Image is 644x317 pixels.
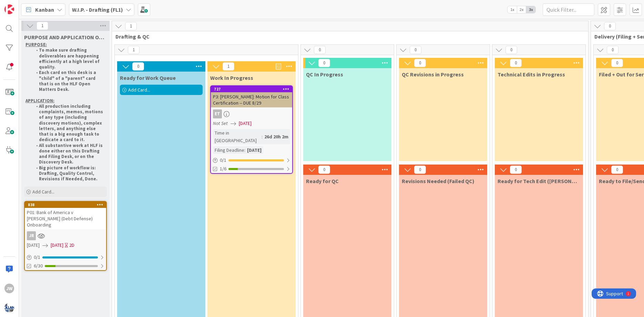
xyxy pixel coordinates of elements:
span: 1x [508,6,517,13]
div: Filing Deadline [213,146,244,154]
span: 0 [604,22,616,30]
span: : [262,133,263,140]
div: ET [213,109,222,118]
span: [DATE] [239,120,252,127]
span: 0 [410,46,421,54]
strong: All substantive work at HLF is done either on this Drafting and Filing Desk, or on the Discovery ... [39,142,104,165]
div: 727 [214,87,292,92]
img: avatar [4,303,14,313]
span: : [244,146,245,154]
div: 26d 20h 2m [263,133,290,140]
span: 0 [510,166,522,174]
img: Visit kanbanzone.com [4,4,14,14]
span: 0 [318,59,330,67]
span: 0 [414,166,426,174]
div: 1 [36,3,38,8]
span: Support [14,1,31,9]
strong: All production including complaints, memos, motions of any type (including discovery motions), co... [39,103,104,143]
u: PURPOSE: [25,42,47,47]
span: QC Revisions in Progress [402,71,464,78]
span: 1 [128,46,140,54]
div: P01: Bank of America v [PERSON_NAME] (Debt Defense) Onboarding [25,208,106,229]
span: [DATE] [51,242,63,249]
span: 0 / 1 [34,254,40,261]
div: JR [27,231,36,240]
span: Work In Progress [210,74,253,81]
span: Ready for Work Queue [120,74,176,81]
div: JR [25,231,106,240]
div: 838 [28,202,106,207]
div: [DATE] [245,146,263,154]
span: Ready for QC [306,178,339,184]
span: 0 [132,62,144,71]
span: [DATE] [27,242,40,249]
span: 0 [611,166,623,174]
div: Time in [GEOGRAPHIC_DATA] [213,129,262,144]
span: 0 [607,46,619,54]
div: JW [4,284,14,293]
div: 838P01: Bank of America v [PERSON_NAME] (Debt Defense) Onboarding [25,202,106,229]
span: Technical Edits in Progress [498,71,565,78]
a: 727P3: [PERSON_NAME]: Motion for Class Certification -- DUE 8/29ETNot Set[DATE]Time in [GEOGRAPHI... [210,85,293,174]
div: 0/1 [25,253,106,262]
span: 0 [414,59,426,67]
div: 727P3: [PERSON_NAME]: Motion for Class Certification -- DUE 8/29 [211,86,292,107]
span: 0 [314,46,326,54]
a: 838P01: Bank of America v [PERSON_NAME] (Debt Defense) OnboardingJR[DATE][DATE]2D0/16/30 [24,201,107,271]
b: W.I.P. - Drafting (FL1) [72,6,123,13]
span: 3x [526,6,535,13]
span: 1 [125,22,137,30]
span: 0 [318,166,330,174]
span: 6/30 [34,262,43,270]
span: 0 [611,59,623,67]
span: QC In Progress [306,71,343,78]
span: Drafting & QC [115,33,580,40]
div: 838 [25,202,106,208]
span: 2x [517,6,526,13]
span: 0 [505,46,517,54]
div: ET [211,109,292,118]
u: APPLICATION: [25,98,54,104]
div: P3: [PERSON_NAME]: Motion for Class Certification -- DUE 8/29 [211,92,292,107]
span: 1/6 [220,165,226,172]
span: Revisions Needed (Failed QC) [402,178,474,184]
div: 2D [69,242,74,249]
div: 727 [211,86,292,92]
span: Kanban [35,6,54,14]
span: PURPOSE AND APPLICATION OF DRAFTING AND FILING DESK [24,34,107,41]
strong: Each card on this desk is a "child" of a "parent" card that is on the HLF Open Matters Desk. [39,70,97,92]
span: 1 [37,22,48,30]
span: 1 [223,62,234,71]
span: 0 [510,59,522,67]
span: Ready for Tech Edit (Jimmy) [498,178,580,184]
span: 0 / 1 [220,157,226,164]
i: Not Set [213,120,228,126]
input: Quick Filter... [543,3,594,16]
strong: Big picture of workflow is: Drafting, Quality Control, Revisions if Needed, Done. [39,165,98,182]
span: Add Card... [128,87,150,93]
span: Add Card... [32,189,54,195]
div: 0/1 [211,156,292,165]
strong: To make sure drafting deliverables are happening efficiently at a high level of quality. [39,47,101,70]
